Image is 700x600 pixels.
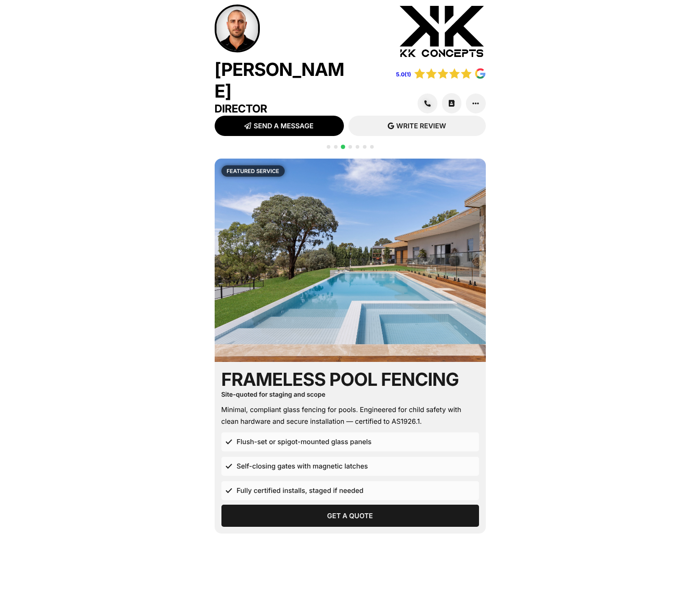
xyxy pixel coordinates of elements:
[215,102,350,116] h3: Director
[237,436,372,448] span: Flush-set or spigot-mounted glass panels
[215,159,486,587] div: Carousel
[237,460,368,472] span: Self-closing gates with magnetic latches
[327,512,373,519] span: Get a Quote
[396,122,446,129] span: WRITE REVIEW
[348,116,486,136] a: WRITE REVIEW
[221,505,479,527] a: Get a Quote
[356,145,359,149] span: Go to slide 5
[215,59,350,102] h2: [PERSON_NAME]
[370,145,374,149] span: Go to slide 7
[227,166,279,176] p: Featured Service
[221,369,479,390] h2: Frameless Pool Fencing
[396,71,411,78] a: 5.0(1)
[327,145,330,149] span: Go to slide 1
[334,145,338,149] span: Go to slide 2
[254,122,313,129] span: SEND A MESSAGE
[341,145,345,149] span: Go to slide 3
[237,485,364,497] span: Fully certified installs, staged if needed
[221,390,479,399] h6: Site-quoted for staging and scope
[363,145,366,149] span: Go to slide 6
[215,116,344,136] a: SEND A MESSAGE
[215,159,486,555] div: 3 / 7
[348,145,352,149] span: Go to slide 4
[221,404,479,428] div: Minimal, compliant glass fencing for pools. Engineered for child safety with clean hardware and s...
